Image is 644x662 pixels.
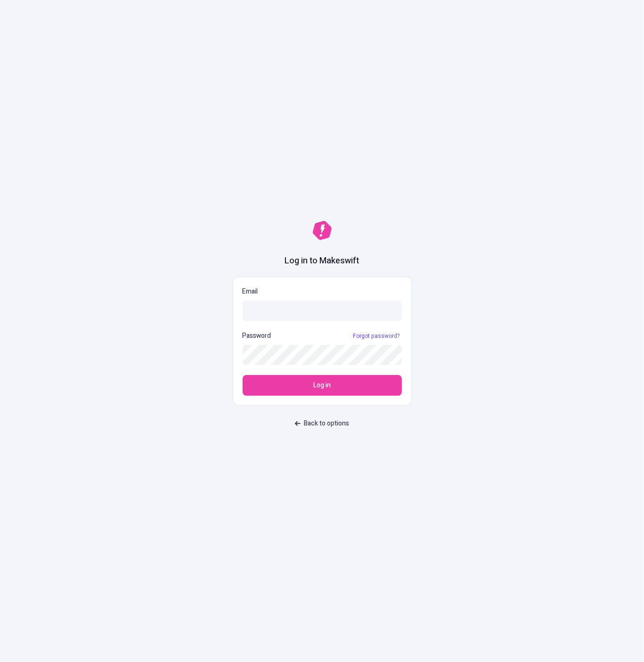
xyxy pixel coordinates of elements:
[289,415,355,432] button: Back to options
[243,331,271,341] p: Password
[351,332,402,340] a: Forgot password?
[243,375,402,396] button: Log in
[243,286,402,297] p: Email
[243,301,402,321] input: Email
[313,380,331,391] span: Log in
[304,418,350,429] span: Back to options
[285,255,359,267] h1: Log in to Makeswift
